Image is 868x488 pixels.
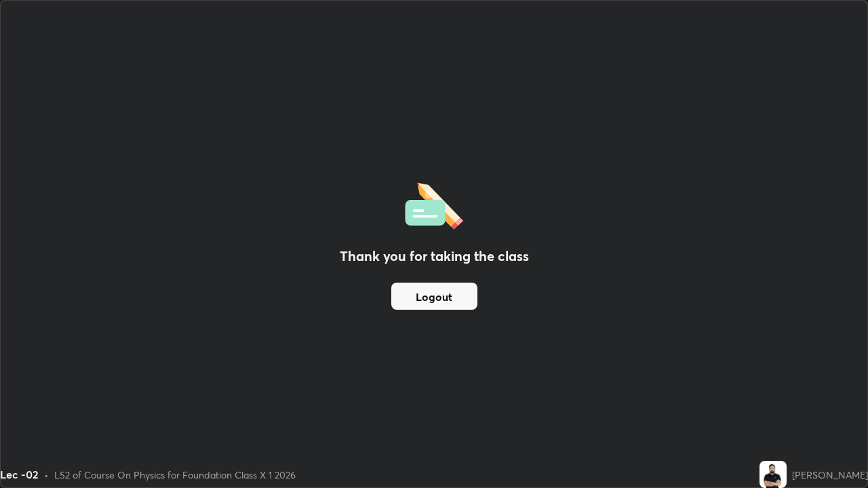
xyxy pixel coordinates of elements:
[44,468,49,482] div: •
[792,468,868,482] div: [PERSON_NAME]
[405,178,463,230] img: offlineFeedback.1438e8b3.svg
[54,468,296,482] div: L52 of Course On Physics for Foundation Class X 1 2026
[340,246,529,266] h2: Thank you for taking the class
[759,461,787,488] img: b2bed59bc78e40b190ce8b8d42fd219a.jpg
[391,283,477,310] button: Logout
